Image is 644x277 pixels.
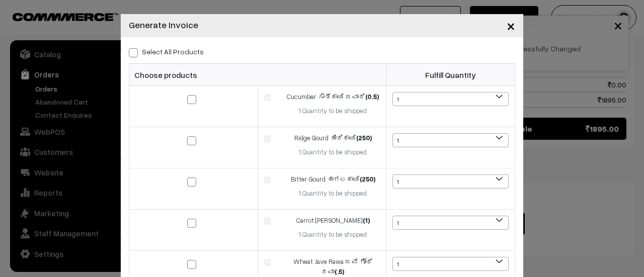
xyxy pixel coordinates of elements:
img: product.jpg [264,135,271,142]
span: 1 [392,257,509,271]
span: × [507,16,515,35]
th: Fulfill Quantity [386,64,515,86]
span: 1 [393,175,508,189]
div: Ridge Gourd ಹೀರಿಕಾಯಿ [286,133,380,143]
span: 1 [392,174,509,189]
div: 1 Quantity to be shipped [286,147,380,157]
span: 1 [392,216,509,230]
div: Bitter Gourd ಹಾಗಲಕಾಯಿ [286,174,380,184]
img: product.jpg [264,94,271,101]
img: product.jpg [264,259,271,265]
strong: (1) [363,216,370,224]
img: product.jpg [264,176,271,183]
label: Select all Products [129,46,204,57]
div: Carrot [PERSON_NAME] [286,216,380,226]
button: Close [499,10,523,41]
div: 1 Quantity to be shipped [286,230,380,240]
span: 1 [393,93,508,107]
strong: (0.5) [365,93,379,101]
span: 1 [393,216,508,230]
strong: (250) [360,175,375,183]
strong: (.5) [335,267,344,275]
div: 1 Quantity to be shipped [286,189,380,199]
span: 1 [392,133,509,147]
div: Wheat Jave Rawa ಜವೆ ಗೋಧಿ ರವಾ [286,257,380,276]
th: Choose products [129,64,386,86]
strong: (250) [356,134,372,142]
span: 1 [393,134,508,148]
div: 1 Quantity to be shipped [286,106,380,116]
img: product.jpg [264,218,271,224]
div: Cucumber ಸೌತೆಕಾಯಿ ಜವಾರಿ [286,92,380,102]
span: 1 [393,257,508,271]
h4: Generate Invoice [129,18,198,32]
span: 1 [392,92,509,106]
